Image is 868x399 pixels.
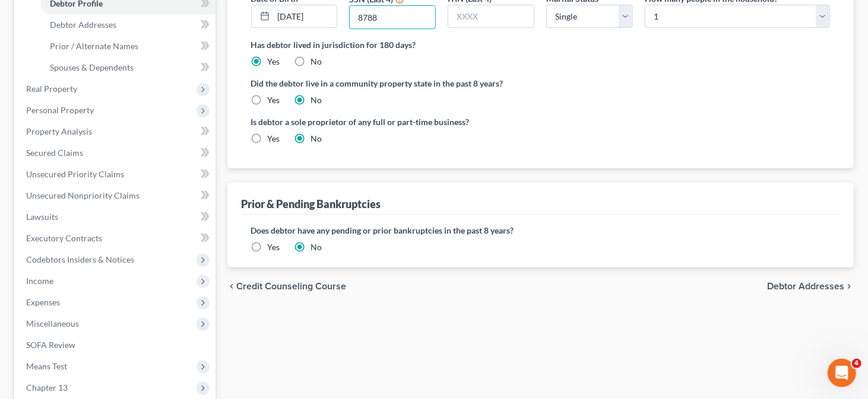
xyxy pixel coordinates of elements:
button: chevron_left Credit Counseling Course [227,282,347,291]
span: Real Property [26,84,77,94]
span: Means Test [26,361,67,371]
span: Miscellaneous [26,318,79,328]
label: Yes [268,133,280,145]
a: SOFA Review [17,334,216,356]
span: Unsecured Priority Claims [26,169,124,179]
span: Executory Contracts [26,233,102,243]
label: Yes [268,94,280,106]
label: Did the debtor live in a community property state in the past 8 years? [251,77,831,90]
span: Debtor Addresses [50,20,116,30]
a: Lawsuits [17,206,216,228]
a: Property Analysis [17,121,216,142]
span: Personal Property [26,105,94,115]
input: XXXX [350,6,435,28]
a: Secured Claims [17,142,216,164]
span: Debtor Addresses [767,282,844,291]
a: Spouses & Dependents [40,57,216,78]
input: XXXX [448,5,534,28]
span: Spouses & Dependents [50,62,134,72]
span: Secured Claims [26,148,83,158]
label: Does debtor have any pending or prior bankruptcies in the past 8 years? [251,224,831,237]
label: No [311,241,322,253]
label: Is debtor a sole proprietor of any full or part-time business? [251,116,535,128]
label: Yes [268,56,280,68]
span: Unsecured Nonpriority Claims [26,190,140,200]
a: Executory Contracts [17,228,216,249]
label: No [311,94,322,106]
span: Prior / Alternate Names [50,41,138,51]
label: Yes [268,241,280,253]
span: Chapter 13 [26,382,68,392]
label: Has debtor lived in jurisdiction for 180 days? [251,39,831,51]
span: Credit Counseling Course [237,282,347,291]
a: Prior / Alternate Names [40,36,216,57]
span: Codebtors Insiders & Notices [26,254,134,264]
input: MM/DD/YYYY [274,5,337,28]
a: Unsecured Nonpriority Claims [17,185,216,206]
label: No [311,56,322,68]
div: Prior & Pending Bankruptcies [242,197,381,211]
span: Expenses [26,297,60,307]
span: Income [26,276,53,286]
a: Unsecured Priority Claims [17,164,216,185]
iframe: Intercom live chat [828,359,856,387]
span: 4 [852,359,861,368]
button: Debtor Addresses chevron_right [767,282,854,291]
span: Lawsuits [26,212,58,222]
span: SOFA Review [26,340,75,350]
a: Debtor Addresses [40,14,216,36]
i: chevron_left [227,282,237,291]
span: Property Analysis [26,126,92,136]
label: No [311,133,322,145]
i: chevron_right [844,282,854,291]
